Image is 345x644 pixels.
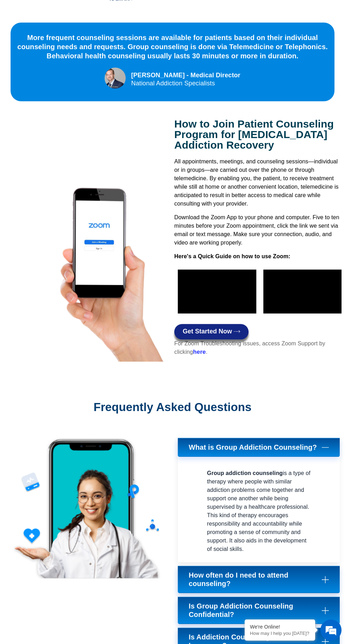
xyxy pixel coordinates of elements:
[14,33,331,60] div: More frequent counseling sessions are available for patients based on their individual counseling...
[12,438,161,578] img: Online Suboxone Treatment – Opioid Addiction Treatment
[178,269,256,313] iframe: YouTube video player
[178,566,340,593] a: How often do I need to attend counseling?
[28,400,317,414] h2: Frequently Asked Questions
[183,328,232,335] span: Get Started Now
[174,119,341,150] h2: How to Join Patient Counseling Program for [MEDICAL_DATA] Addiction Recovery
[193,349,206,355] a: here
[174,157,341,208] p: All appointments, meetings, and counseling sessions—individual or in groups—are carried out over ...
[41,89,97,160] span: We're online!
[47,37,129,46] div: Chat with us now
[174,253,290,259] strong: Here's a Quick Guide on how to use Zoom:
[207,469,310,553] p: is a type of therapy where people with similar addiction problems come together and support one a...
[131,71,240,80] div: [PERSON_NAME] - Medical Director
[174,339,341,356] p: For Zoom Troubleshooting issues, access Zoom Support by clicking .
[178,597,340,624] a: Is Group Addiction Counseling Confidential?
[174,213,341,247] p: Download the Zoom App to your phone and computer. Five to ten minutes before your Zoom appointmen...
[174,324,249,339] a: Get Started Now
[4,192,134,216] textarea: Type your message and hit 'Enter'
[263,269,342,313] iframe: YouTube video player
[189,602,329,619] span: Is Group Addiction Counseling Confidential?
[250,631,310,636] p: How may I help you today?
[250,624,310,630] div: We're Online!
[115,4,132,20] div: Minimize live chat window
[178,438,340,457] a: What is Group Addiction Counseling?
[8,36,18,47] div: Navigation go back
[189,571,329,588] span: How often do I need to attend counseling?
[207,470,283,476] strong: Group addiction counseling
[189,443,320,451] span: What is Group Addiction Counseling?
[105,67,126,89] img: national addictiion specialists suboxone doctors dr chad elkin
[14,180,164,362] img: telemedicine opioid addiction treatment via zoom
[131,80,240,86] div: National Addiction Specialists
